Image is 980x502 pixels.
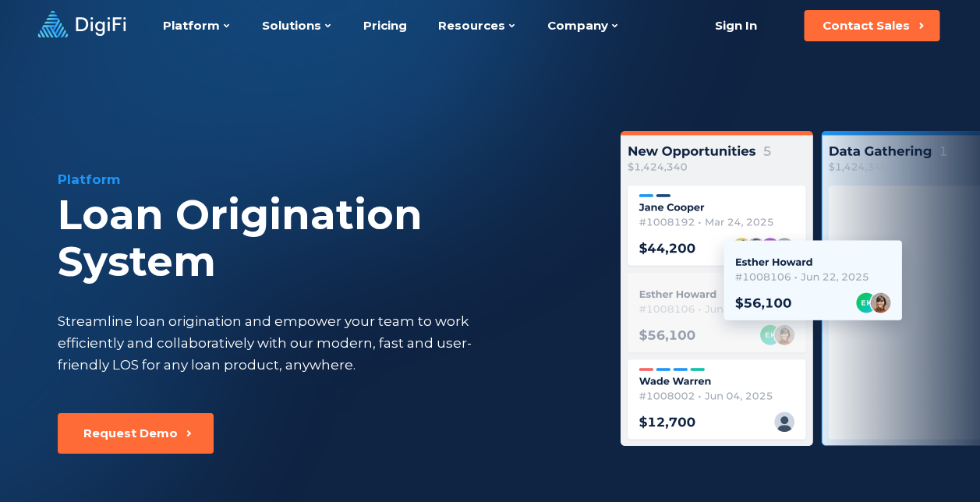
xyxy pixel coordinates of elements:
[83,426,178,441] div: Request Demo
[823,18,910,34] div: Contact Sales
[58,310,501,376] div: Streamline loan origination and empower your team to work efficiently and collaboratively with ou...
[804,10,939,41] button: Contact Sales
[695,10,776,41] a: Sign In
[58,413,214,454] button: Request Demo
[58,170,582,189] div: Platform
[58,192,582,285] div: Loan Origination System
